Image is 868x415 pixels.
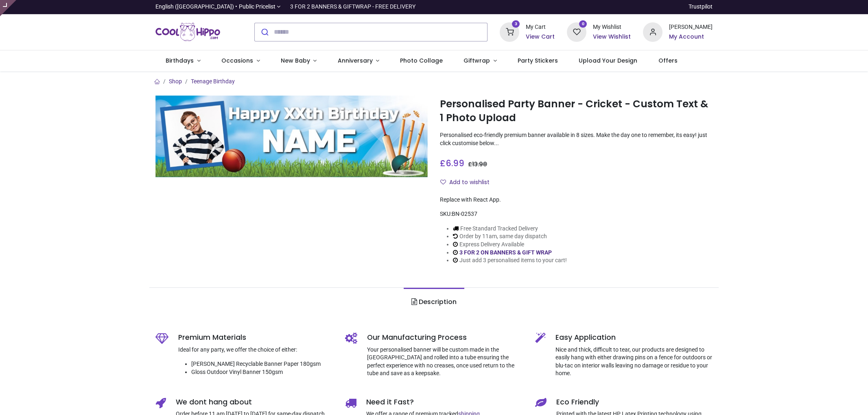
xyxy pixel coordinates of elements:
[472,160,487,168] span: 13.98
[452,211,477,217] span: BN-02537
[567,28,586,35] a: 0
[191,78,235,85] a: Teenage Birthday
[338,56,373,65] span: Anniversary
[556,397,713,407] h5: Eco Friendly
[155,21,221,43] img: Cool Hippo
[176,397,333,407] h5: We dont hang about
[155,96,428,177] img: Personalised Party Banner - Cricket - Custom Text & 1 Photo Upload
[453,232,567,241] li: Order by 11am, same day dispatch
[593,23,631,31] div: My Wishlist
[400,56,443,65] span: Photo Collage
[327,50,390,72] a: Anniversary
[239,3,275,11] span: Public Pricelist
[518,56,558,65] span: Party Stickers
[446,157,464,169] span: 6.99
[178,346,333,354] p: Ideal for any party, we offer the choice of either:
[689,3,713,11] a: Trustpilot
[669,33,713,41] a: My Account
[166,56,194,65] span: Birthdays
[191,368,333,376] li: Gloss Outdoor Vinyl Banner 150gsm
[366,397,523,407] h5: Need it Fast?
[440,131,713,147] p: Personalised eco-friendly premium banner available in 8 sizes. Make the day one to remember, its ...
[178,332,333,343] h5: Premium Materials
[169,78,182,85] a: Shop
[526,33,555,41] a: View Cart
[555,346,713,378] p: Nice and thick, difficult to tear, our products are designed to easily hang with either drawing p...
[155,50,211,72] a: Birthdays
[270,50,327,72] a: New Baby
[367,332,523,343] h5: Our Manufacturing Process
[440,196,713,204] div: Replace with React App.
[500,28,519,35] a: 3
[579,56,637,65] span: Upload Your Design
[155,3,281,11] a: English ([GEOGRAPHIC_DATA]) •Public Pricelist
[453,241,567,249] li: Express Delivery Available
[512,20,520,28] sup: 3
[404,288,464,316] a: Description
[459,249,552,256] a: 3 FOR 2 ON BANNERS & GIFT WRAP
[453,50,507,72] a: Giftwrap
[221,56,253,65] span: Occasions
[453,256,567,265] li: Just add 3 personalised items to your cart!
[440,157,464,169] span: £
[464,56,490,65] span: Giftwrap
[579,20,587,28] sup: 0
[440,176,496,189] button: Add to wishlistAdd to wishlist
[440,210,713,218] div: SKU:
[555,332,713,343] h5: Easy Application
[658,56,678,65] span: Offers
[526,23,555,31] div: My Cart
[367,346,523,378] p: Your personalised banner will be custom made in the [GEOGRAPHIC_DATA] and rolled into a tube ensu...
[440,179,446,185] i: Add to wishlist
[255,23,274,41] button: Submit
[281,56,310,65] span: New Baby
[211,50,270,72] a: Occasions
[155,21,221,43] a: Logo of Cool Hippo
[669,23,713,31] div: [PERSON_NAME]
[453,225,567,233] li: Free Standard Tracked Delivery
[290,3,415,11] div: 3 FOR 2 BANNERS & GIFTWRAP - FREE DELIVERY
[593,33,631,41] a: View Wishlist
[191,360,333,368] li: [PERSON_NAME] Recyclable Banner Paper 180gsm
[440,97,713,125] h1: Personalised Party Banner - Cricket - Custom Text & 1 Photo Upload
[468,160,487,168] span: £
